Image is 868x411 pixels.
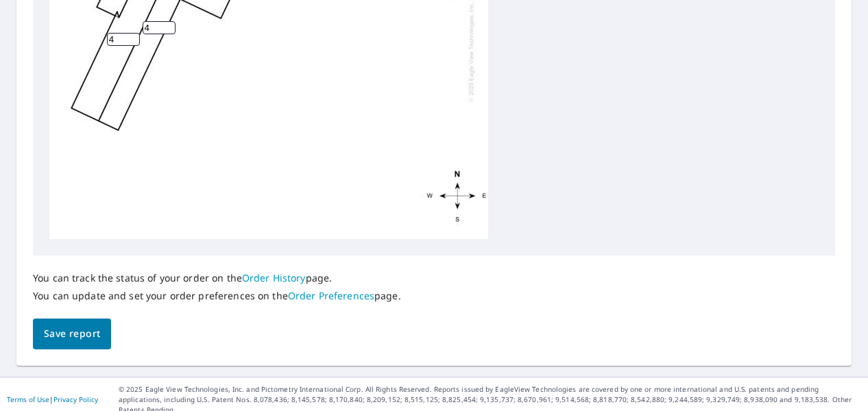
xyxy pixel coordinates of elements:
a: Privacy Policy [53,395,98,404]
p: You can track the status of your order on the page. [33,272,401,284]
a: Terms of Use [7,395,49,404]
span: Save report [44,325,100,342]
p: You can update and set your order preferences on the page. [33,290,401,302]
a: Order Preferences [288,289,374,302]
button: Save report [33,319,111,349]
p: | [7,395,98,403]
a: Order History [242,271,306,284]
